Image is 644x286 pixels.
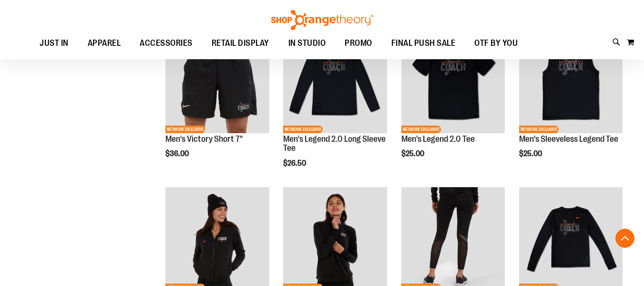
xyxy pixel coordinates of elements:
a: JUST IN [30,32,78,54]
span: $25.00 [519,149,543,158]
img: OTF Mens Coach FA23 Legend 2.0 SS Tee - Black primary image [401,29,505,133]
a: ACCESSORIES [130,32,202,54]
a: Men's Legend 2.0 Tee [401,134,475,144]
div: product [161,24,274,182]
img: OTF Mens Coach FA23 Legend Sleeveless Tee - Black primary image [519,29,623,133]
span: RETAIL DISPLAY [212,32,269,54]
span: NETWORK EXCLUSIVE [283,126,323,133]
a: Men's Sleeveless Legend Tee [519,134,618,144]
div: product [397,24,510,182]
a: APPAREL [78,32,131,54]
a: Men's Victory Short 7" [165,134,243,144]
span: IN STUDIO [288,32,326,54]
a: RETAIL DISPLAY [202,32,279,54]
div: product [278,24,391,192]
span: ACCESSORIES [140,32,193,54]
span: NETWORK EXCLUSIVE [401,126,441,133]
span: PROMO [345,32,372,54]
a: IN STUDIO [279,32,336,54]
span: JUST IN [40,32,69,54]
span: NETWORK EXCLUSIVE [165,126,205,133]
span: NETWORK EXCLUSIVE [519,126,559,133]
img: OTF Mens Coach FA23 Legend 2.0 LS Tee - Black primary image [283,29,387,133]
span: $26.50 [283,159,307,168]
img: OTF Mens Coach FA23 Victory Short - Black primary image [165,29,269,133]
a: OTF Mens Coach FA23 Legend 2.0 LS Tee - Black primary imageNETWORK EXCLUSIVE [283,29,387,134]
span: $25.00 [401,149,426,158]
span: APPAREL [88,32,121,54]
a: OTF Mens Coach FA23 Legend 2.0 SS Tee - Black primary imageNETWORK EXCLUSIVE [401,29,505,134]
a: OTF BY YOU [465,32,527,54]
span: FINAL PUSH SALE [391,32,456,54]
span: $36.00 [165,149,190,158]
a: OTF Mens Coach FA23 Legend Sleeveless Tee - Black primary imageNETWORK EXCLUSIVE [519,29,623,134]
span: OTF BY YOU [474,32,518,54]
img: Shop Orangetheory [270,10,375,30]
a: FINAL PUSH SALE [382,32,465,54]
a: OTF Mens Coach FA23 Victory Short - Black primary imageNETWORK EXCLUSIVE [165,29,269,134]
a: PROMO [335,32,382,54]
a: Men's Legend 2.0 Long Sleeve Tee [283,134,386,153]
button: Back To Top [615,229,634,248]
div: product [514,24,627,182]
